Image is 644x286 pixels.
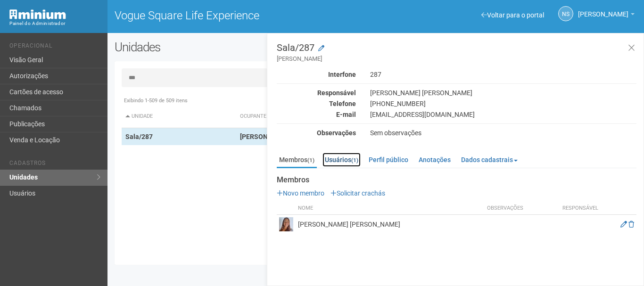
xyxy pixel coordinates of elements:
[481,11,544,19] a: Voltar para o portal
[125,133,153,140] strong: Sala/287
[363,129,644,137] div: Sem observações
[277,55,636,63] small: [PERSON_NAME]
[277,176,636,184] strong: Membros
[296,202,485,215] th: Nome
[459,153,520,167] a: Dados cadastrais
[363,99,644,108] div: [PHONE_NUMBER]
[485,202,557,215] th: Observações
[9,42,100,52] li: Operacional
[115,40,324,54] h2: Unidades
[330,189,385,197] a: Solicitar crachás
[236,105,447,128] th: Ocupante: activate to sort column ascending
[270,110,363,119] div: E-mail
[318,44,324,53] a: Modificar a unidade
[270,89,363,97] div: Responsável
[115,9,369,22] h1: Vogue Square Life Experience
[277,43,636,63] h3: Sala/287
[9,160,100,170] li: Cadastros
[9,19,100,28] div: Painel do Administrador
[277,189,324,197] a: Novo membro
[307,157,314,163] small: (1)
[366,153,411,167] a: Perfil público
[296,215,485,234] td: [PERSON_NAME] [PERSON_NAME]
[416,153,453,167] a: Anotações
[270,129,363,137] div: Observações
[351,157,358,163] small: (1)
[557,202,604,215] th: Responsável
[270,99,363,108] div: Telefone
[240,133,291,140] strong: [PERSON_NAME]
[558,6,573,21] a: NS
[578,1,628,18] span: Nicolle Silva
[122,97,630,105] div: Exibindo 1-509 de 509 itens
[322,153,361,167] a: Usuários(1)
[122,105,237,128] th: Unidade: activate to sort column descending
[363,70,644,79] div: 287
[270,70,363,79] div: Interfone
[578,12,635,19] a: [PERSON_NAME]
[620,221,627,228] a: Editar membro
[279,217,293,231] img: user.png
[363,89,644,97] div: [PERSON_NAME] [PERSON_NAME]
[9,9,66,19] img: Minium
[363,110,644,119] div: [EMAIL_ADDRESS][DOMAIN_NAME]
[628,221,634,228] a: Excluir membro
[277,153,317,168] a: Membros(1)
